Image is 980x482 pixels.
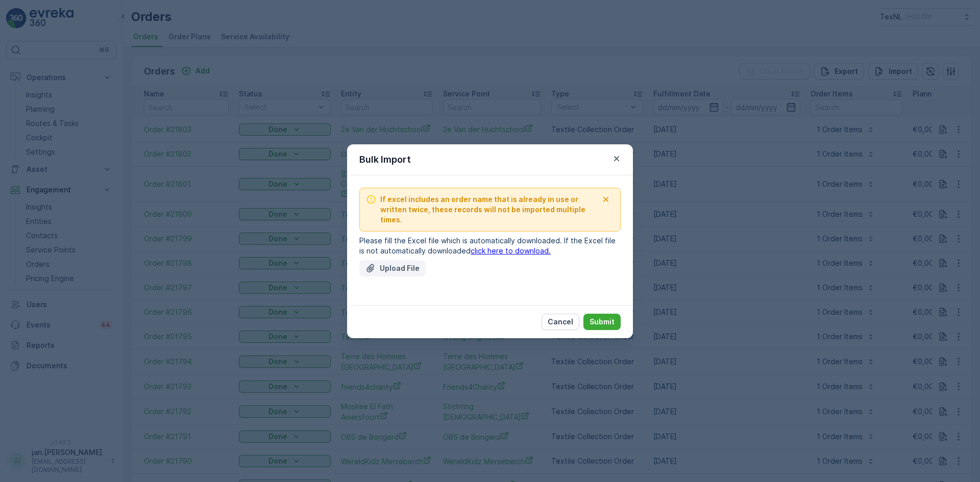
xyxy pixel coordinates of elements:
[380,263,420,273] p: Upload File
[590,317,615,327] p: Submit
[359,260,426,276] button: Upload File
[548,317,573,327] p: Cancel
[359,153,411,167] p: Bulk Import
[471,246,551,255] a: click here to download.
[380,194,598,225] span: If excel includes an order name that is already in use or written twice, these records will not b...
[359,236,621,256] p: Please fill the Excel file which is automatically downloaded. If the Excel file is not automatica...
[583,314,621,330] button: Submit
[542,314,579,330] button: Cancel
